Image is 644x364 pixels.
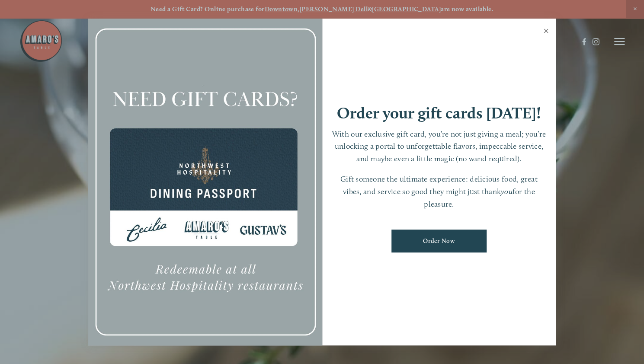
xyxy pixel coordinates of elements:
[538,20,554,44] a: Close
[331,173,548,210] p: Gift someone the ultimate experience: delicious food, great vibes, and service so good they might...
[337,105,541,121] h1: Order your gift cards [DATE]!
[501,187,513,196] em: you
[391,230,487,252] a: Order Now
[331,128,548,165] p: With our exclusive gift card, you’re not just giving a meal; you’re unlocking a portal to unforge...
